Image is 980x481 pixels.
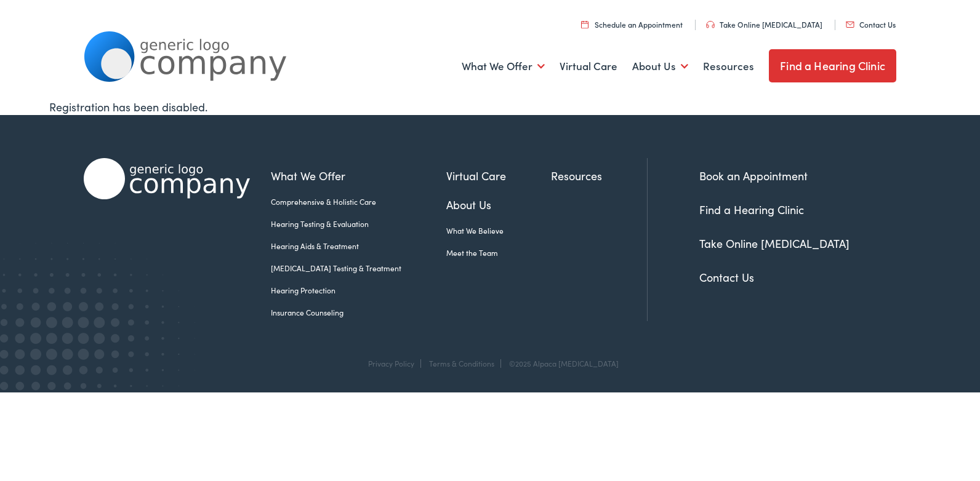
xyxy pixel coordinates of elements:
[271,307,446,318] a: Insurance Counseling
[699,236,849,251] a: Take Online [MEDICAL_DATA]
[271,167,446,184] a: What We Offer
[84,158,250,199] img: Alpaca Audiology
[271,240,446,252] a: Hearing Aids & Treatment
[271,218,446,229] a: Hearing Testing & Evaluation
[368,358,414,368] a: Privacy Policy
[581,19,683,30] a: Schedule an Appointment
[446,247,551,258] a: Meet the Team
[581,20,588,28] img: utility icon
[632,44,688,89] a: About Us
[446,225,551,236] a: What We Believe
[699,168,808,183] a: Book an Appointment
[706,21,715,28] img: utility icon
[846,22,854,28] img: utility icon
[560,44,617,89] a: Virtual Care
[846,19,896,30] a: Contact Us
[503,359,619,368] div: ©2025 Alpaca [MEDICAL_DATA]
[706,19,822,30] a: Take Online [MEDICAL_DATA]
[446,196,551,213] a: About Us
[271,196,446,207] a: Comprehensive & Holistic Care
[769,49,896,82] a: Find a Hearing Clinic
[699,269,754,285] a: Contact Us
[462,44,545,89] a: What We Offer
[49,98,931,115] div: Registration has been disabled.
[703,44,754,89] a: Resources
[699,202,804,217] a: Find a Hearing Clinic
[551,167,647,184] a: Resources
[446,167,551,184] a: Virtual Care
[429,358,494,368] a: Terms & Conditions
[271,263,446,274] a: [MEDICAL_DATA] Testing & Treatment
[271,285,446,296] a: Hearing Protection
